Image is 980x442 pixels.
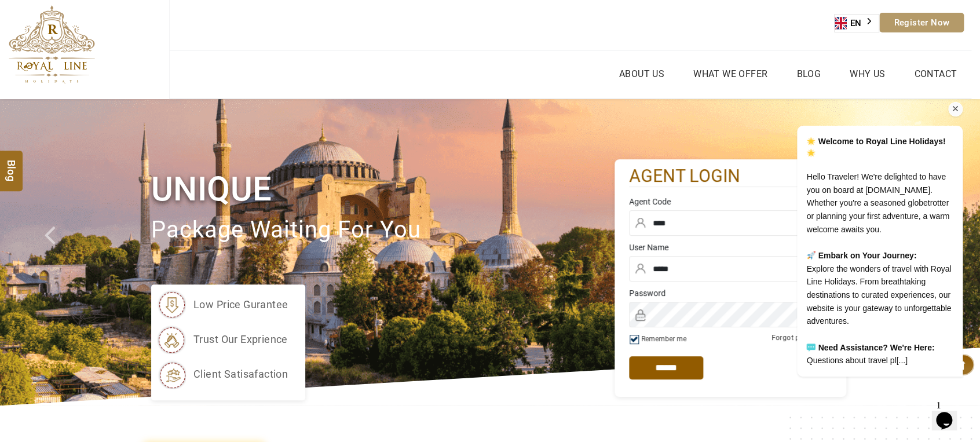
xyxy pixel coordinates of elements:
[157,325,288,354] li: trust our exprience
[641,335,686,343] label: Remember me
[9,5,95,83] img: The Royal Line Holidays
[157,360,288,389] li: client satisafaction
[629,196,832,207] label: Agent Code
[629,165,832,188] h2: agent login
[629,287,832,299] label: Password
[4,159,19,169] span: Blog
[616,65,667,82] a: About Us
[690,65,770,82] a: What we Offer
[151,167,615,211] h1: Unique
[151,211,615,250] p: package waiting for you
[157,290,288,319] li: low price gurantee
[30,99,79,406] a: Check next prev
[760,8,968,390] iframe: chat widget
[629,242,832,253] label: User Name
[931,396,968,430] iframe: chat widget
